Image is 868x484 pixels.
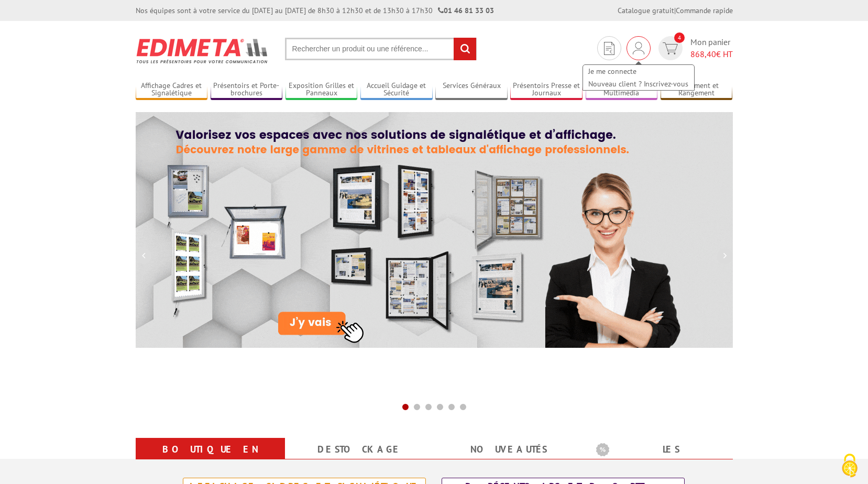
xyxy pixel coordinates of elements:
img: devis rapide [604,42,614,55]
b: Les promotions [596,440,727,461]
div: Je me connecte Nouveau client ? Inscrivez-vous [627,36,651,60]
span: 4 [674,32,685,43]
a: Commande rapide [676,6,733,15]
a: Catalogue gratuit [618,6,674,15]
img: Cookies (fenêtre modale) [837,453,863,479]
span: Mon panier [690,36,733,60]
img: Présentoir, panneau, stand - Edimeta - PLV, affichage, mobilier bureau, entreprise [136,31,269,70]
a: Classement et Rangement [661,81,733,98]
a: nouveautés [447,440,571,459]
a: Je me connecte [583,65,694,78]
a: Services Généraux [435,81,508,98]
span: 868,40 [690,49,716,59]
a: Boutique en ligne [148,440,272,478]
a: Présentoirs Presse et Journaux [510,81,583,98]
div: | [618,5,733,16]
a: Affichage Cadres et Signalétique [136,81,208,98]
input: rechercher [454,38,476,60]
a: devis rapide 4 Mon panier 868,40€ HT [656,36,733,60]
a: Les promotions [596,440,720,478]
span: € HT [690,48,733,60]
input: Rechercher un produit ou une référence... [285,38,477,60]
strong: 01 46 81 33 03 [438,6,494,15]
img: devis rapide [663,42,678,54]
img: devis rapide [633,42,644,54]
div: Nos équipes sont à votre service du [DATE] au [DATE] de 8h30 à 12h30 et de 13h30 à 17h30 [136,5,494,16]
a: Accueil Guidage et Sécurité [360,81,433,98]
a: Nouveau client ? Inscrivez-vous [583,78,694,90]
a: Exposition Grilles et Panneaux [285,81,358,98]
a: Présentoirs et Porte-brochures [211,81,283,98]
a: Destockage [298,440,422,459]
button: Cookies (fenêtre modale) [831,448,868,484]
